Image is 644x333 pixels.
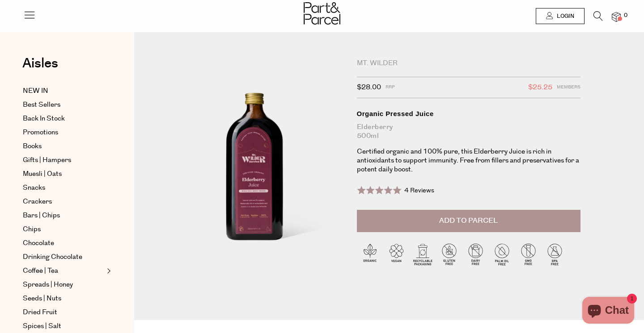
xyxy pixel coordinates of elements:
span: Aisles [22,54,58,73]
span: Books [23,141,42,152]
span: 0 [622,12,630,20]
div: Mt. Wilder [357,59,580,68]
span: Best Sellers [23,100,60,110]
div: Organic Pressed Juice [357,109,580,118]
div: Elderberry 500ml [357,123,580,141]
span: 4 Reviews [404,186,434,195]
button: Expand/Collapse Coffee | Tea [105,266,111,276]
a: Books [23,141,104,152]
a: NEW IN [23,86,104,96]
img: P_P-ICONS-Live_Bec_V11_Recyclable_Packaging.svg [410,241,436,267]
span: Spices | Salt [23,321,61,332]
a: Muesli | Oats [23,169,104,179]
img: P_P-ICONS-Live_Bec_V11_Organic.svg [357,241,383,267]
span: Muesli | Oats [23,169,62,179]
a: Login [536,8,585,24]
button: Add to Parcel [357,210,580,232]
a: 0 [612,12,621,21]
a: Coffee | Tea [23,266,104,276]
span: Promotions [23,127,58,138]
span: Chips [23,224,41,235]
a: Back In Stock [23,113,104,124]
img: P_P-ICONS-Live_Bec_V11_Palm_Oil_Free.svg [489,241,515,267]
a: Promotions [23,127,104,138]
a: Gifts | Hampers [23,155,104,166]
a: Drinking Chocolate [23,252,104,262]
a: Chocolate [23,238,104,249]
span: Login [555,12,574,20]
a: Best Sellers [23,100,104,110]
span: Snacks [23,183,45,193]
span: Add to Parcel [439,216,498,226]
span: $28.00 [357,82,381,93]
img: P_P-ICONS-Live_Bec_V11_Dairy_Free.svg [462,241,489,267]
p: Certified organic and 100% pure, this Elderberry Juice is rich in antioxidants to support immunit... [357,147,580,174]
span: Crackers [23,196,52,207]
img: Organic Pressed Juice [161,59,343,287]
span: Chocolate [23,238,54,249]
a: Chips [23,224,104,235]
a: Snacks [23,183,104,193]
a: Crackers [23,196,104,207]
span: Spreads | Honey [23,279,73,290]
a: Bars | Chips [23,210,104,221]
img: P_P-ICONS-Live_Bec_V11_GMO_Free.svg [515,241,542,267]
img: Part&Parcel [304,2,340,25]
img: P_P-ICONS-Live_Bec_V11_Vegan.svg [383,241,410,267]
img: P_P-ICONS-Live_Bec_V11_Gluten_Free.svg [436,241,462,267]
span: Bars | Chips [23,210,60,221]
span: $25.25 [528,82,552,93]
span: Seeds | Nuts [23,293,61,304]
a: Aisles [22,57,58,79]
a: Dried Fruit [23,307,104,318]
span: Dried Fruit [23,307,57,318]
a: Spices | Salt [23,321,104,332]
span: RRP [386,82,395,93]
span: Gifts | Hampers [23,155,71,166]
span: NEW IN [23,86,48,96]
img: P_P-ICONS-Live_Bec_V11_BPA_Free.svg [542,241,568,267]
span: Drinking Chocolate [23,252,82,262]
span: Back In Stock [23,113,65,124]
span: Coffee | Tea [23,266,58,276]
inbox-online-store-chat: Shopify online store chat [580,297,637,326]
span: Members [557,82,580,93]
a: Spreads | Honey [23,279,104,290]
a: Seeds | Nuts [23,293,104,304]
